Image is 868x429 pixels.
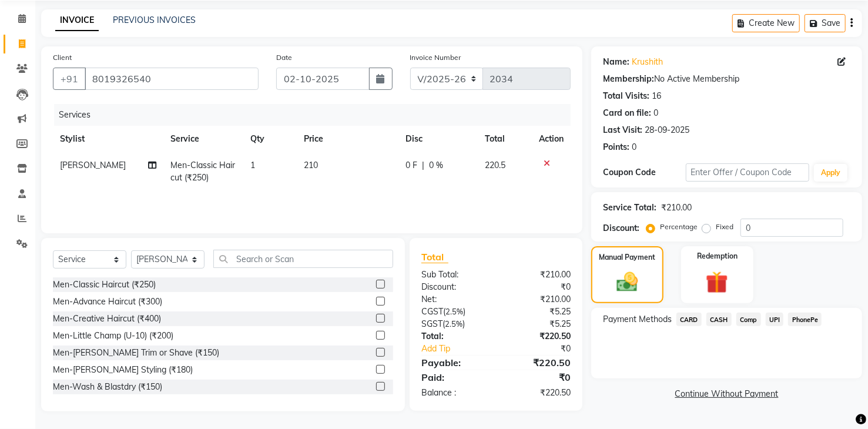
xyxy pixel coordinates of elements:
[430,159,444,172] span: 0 %
[406,159,418,172] span: 0 F
[53,381,162,393] div: Men-Wash & Blastdry (₹150)
[532,126,571,152] th: Action
[603,141,629,153] div: Points:
[599,252,656,263] label: Manual Payment
[213,250,393,268] input: Search or Scan
[413,281,496,293] div: Discount:
[413,318,496,330] div: ( )
[297,126,399,152] th: Price
[652,90,661,102] div: 16
[496,356,579,370] div: ₹220.50
[496,387,579,399] div: ₹220.50
[53,364,193,376] div: Men-[PERSON_NAME] Styling (₹180)
[788,313,822,326] span: PhonePe
[54,104,579,126] div: Services
[53,330,173,342] div: Men-Little Champ (U-10) (₹200)
[423,159,425,172] span: |
[699,269,735,296] img: _gift.svg
[496,370,579,384] div: ₹0
[496,281,579,293] div: ₹0
[645,124,689,136] div: 28-09-2025
[603,73,850,85] div: No Active Membership
[53,68,86,90] button: +91
[653,107,658,119] div: 0
[53,296,162,308] div: Men-Advance Haircut (₹300)
[53,279,156,291] div: Men-Classic Haircut (₹250)
[413,306,496,318] div: ( )
[686,163,809,182] input: Enter Offer / Coupon Code
[85,68,259,90] input: Search by Name/Mobile/Email/Code
[421,319,443,329] span: SGST
[632,141,636,153] div: 0
[496,318,579,330] div: ₹5.25
[250,160,255,170] span: 1
[603,107,651,119] div: Card on file:
[632,56,663,68] a: Krushith
[413,356,496,370] div: Payable:
[478,126,532,152] th: Total
[413,330,496,343] div: Total:
[170,160,235,183] span: Men-Classic Haircut (₹250)
[243,126,296,152] th: Qty
[603,73,654,85] div: Membership:
[814,164,847,182] button: Apply
[610,270,645,294] img: _cash.svg
[304,160,318,170] span: 210
[60,160,126,170] span: [PERSON_NAME]
[410,52,461,63] label: Invoice Number
[421,251,448,263] span: Total
[510,343,579,355] div: ₹0
[113,15,196,25] a: PREVIOUS INVOICES
[53,126,163,152] th: Stylist
[445,319,463,329] span: 2.5%
[660,222,698,232] label: Percentage
[445,307,463,316] span: 2.5%
[603,124,642,136] div: Last Visit:
[496,306,579,318] div: ₹5.25
[276,52,292,63] label: Date
[413,293,496,306] div: Net:
[661,202,692,214] div: ₹210.00
[413,370,496,384] div: Paid:
[53,347,219,359] div: Men-[PERSON_NAME] Trim or Shave (₹150)
[766,313,784,326] span: UPI
[716,222,733,232] label: Fixed
[676,313,702,326] span: CARD
[603,90,649,102] div: Total Visits:
[496,269,579,281] div: ₹210.00
[603,222,639,234] div: Discount:
[603,202,656,214] div: Service Total:
[805,14,846,32] button: Save
[697,251,738,262] label: Redemption
[594,388,860,400] a: Continue Without Payment
[736,313,761,326] span: Comp
[485,160,505,170] span: 220.5
[413,269,496,281] div: Sub Total:
[496,330,579,343] div: ₹220.50
[413,387,496,399] div: Balance :
[732,14,800,32] button: Create New
[53,313,161,325] div: Men-Creative Haircut (₹400)
[413,343,510,355] a: Add Tip
[603,313,672,326] span: Payment Methods
[603,56,629,68] div: Name:
[53,52,72,63] label: Client
[163,126,243,152] th: Service
[399,126,478,152] th: Disc
[55,10,99,31] a: INVOICE
[706,313,732,326] span: CASH
[603,166,685,179] div: Coupon Code
[496,293,579,306] div: ₹210.00
[421,306,443,317] span: CGST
